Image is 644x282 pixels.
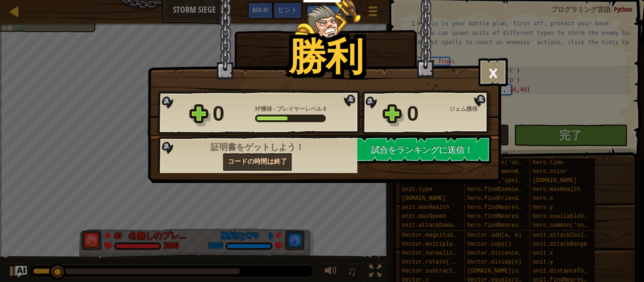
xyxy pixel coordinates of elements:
[479,58,508,86] button: ×
[275,105,323,113] span: プレイヤーレベル
[255,105,326,113] div: -
[449,105,492,113] div: ジェム獲得
[353,135,491,164] button: 試合をランキングに送信！
[223,153,292,171] a: コードの時間は終了
[407,99,444,129] div: 0
[323,105,326,113] span: 8
[213,99,249,129] div: 0
[371,144,473,156] span: 試合をランキングに送信！
[289,35,363,76] h1: 勝利
[255,105,273,113] span: XP獲得
[167,141,348,153] div: 証明書をゲットしよう！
